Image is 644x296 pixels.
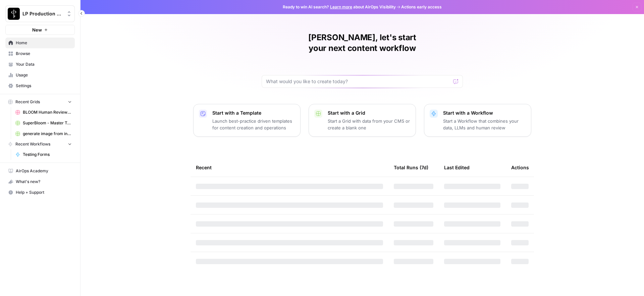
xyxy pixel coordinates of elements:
span: generate image from input image (copyright tests) duplicate Grid [23,131,72,137]
a: SuperBloom - Master Topic List [12,118,75,128]
span: Recent Grids [15,99,40,105]
a: generate image from input image (copyright tests) duplicate Grid [12,128,75,139]
a: Testing Forms [12,149,75,160]
span: LP Production Workloads [22,10,63,17]
button: Start with a TemplateLaunch best-practice driven templates for content creation and operations [193,104,301,137]
input: What would you like to create today? [266,78,450,85]
span: Actions early access [401,4,442,10]
a: Your Data [5,59,75,70]
div: Recent [196,158,383,177]
a: BLOOM Human Review (ver2) [12,107,75,118]
p: Start a Workflow that combines your data, LLMs and human review [443,118,526,131]
p: Start a Grid with data from your CMS or create a blank one [328,118,410,131]
h1: [PERSON_NAME], let's start your next content workflow [262,32,463,54]
p: Start with a Grid [328,110,410,116]
span: Testing Forms [23,152,72,158]
span: SuperBloom - Master Topic List [23,120,72,126]
p: Start with a Workflow [443,110,526,116]
a: Home [5,38,75,48]
span: New [32,26,42,33]
div: Total Runs (7d) [394,158,428,177]
span: Ready to win AI search? about AirOps Visibility [283,4,396,10]
span: Help + Support [16,189,72,195]
span: Browse [16,51,72,57]
button: New [5,25,75,35]
span: Settings [16,83,72,89]
div: Actions [511,158,529,177]
p: Launch best-practice driven templates for content creation and operations [212,118,295,131]
button: Help + Support [5,187,75,198]
span: BLOOM Human Review (ver2) [23,109,72,115]
p: Start with a Template [212,110,295,116]
button: Start with a WorkflowStart a Workflow that combines your data, LLMs and human review [424,104,531,137]
a: AirOps Academy [5,166,75,176]
div: Last Edited [444,158,470,177]
a: Learn more [330,4,352,9]
span: Home [16,40,72,46]
span: Usage [16,72,72,78]
div: What's new? [6,177,74,187]
button: What's new? [5,176,75,187]
span: AirOps Academy [16,168,72,174]
a: Usage [5,70,75,80]
button: Recent Grids [5,97,75,107]
span: Your Data [16,61,72,67]
img: LP Production Workloads Logo [8,8,20,20]
span: Recent Workflows [15,141,50,147]
button: Recent Workflows [5,139,75,149]
a: Browse [5,48,75,59]
button: Start with a GridStart a Grid with data from your CMS or create a blank one [309,104,416,137]
a: Settings [5,80,75,91]
button: Workspace: LP Production Workloads [5,5,75,22]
